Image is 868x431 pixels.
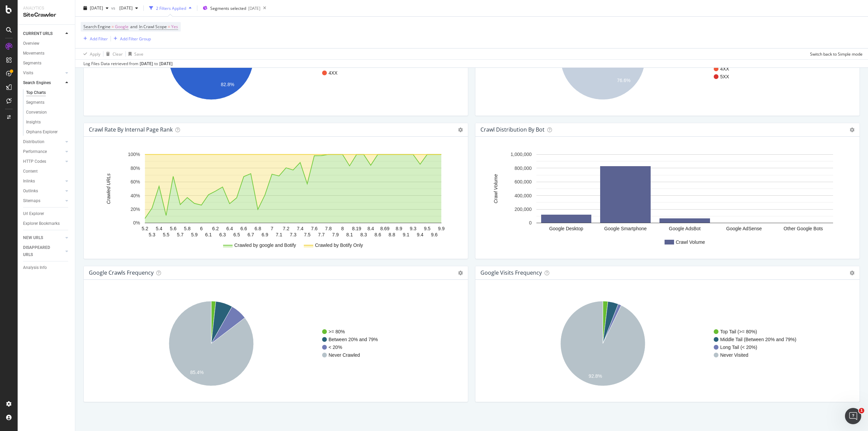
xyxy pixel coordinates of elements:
[396,226,402,231] text: 8.9
[346,232,353,237] text: 8.1
[726,226,762,231] text: Google AdSense
[325,226,332,231] text: 7.8
[23,197,63,204] a: Sitemaps
[514,165,532,171] text: 800,000
[26,129,70,136] a: Orphans Explorer
[120,36,151,41] div: Add Filter Group
[438,226,445,231] text: 9.9
[168,24,170,30] span: =
[514,179,532,184] text: 600,000
[146,3,194,14] button: 2 Filters Applied
[184,226,191,231] text: 5.8
[23,178,35,185] div: Inlinks
[374,232,381,237] text: 8.6
[417,232,423,237] text: 9.4
[784,226,823,231] text: Other Google Bots
[248,5,260,11] div: [DATE]
[191,232,198,237] text: 5.9
[480,268,542,277] h4: google Visits Frequency
[111,35,151,43] button: Add Filter Group
[23,168,38,175] div: Content
[329,352,360,358] text: Never Crawled
[271,226,273,231] text: 7
[669,226,701,231] text: Google AdsBot
[720,66,729,72] text: 4XX
[139,24,167,30] span: In Crawl Scope
[262,232,269,237] text: 6.9
[23,264,47,271] div: Analysis Info
[23,138,44,145] div: Distribution
[171,22,178,32] span: Yes
[481,148,852,253] svg: A chart.
[89,291,460,396] svg: A chart.
[23,148,63,155] a: Performance
[410,226,417,231] text: 9.3
[26,99,70,106] a: Segments
[212,226,219,231] text: 6.2
[720,352,748,358] text: Never Visited
[290,232,297,237] text: 7.3
[276,232,282,237] text: 7.1
[329,345,342,350] text: < 20%
[380,226,389,231] text: 8.69
[140,61,153,67] div: [DATE]
[23,210,70,217] a: Url Explorer
[142,226,149,231] text: 5.2
[549,226,584,231] text: Google Desktop
[26,89,46,96] div: Top Charts
[134,51,143,57] div: Save
[23,40,70,47] a: Overview
[90,36,108,41] div: Add Filter
[23,234,43,241] div: NEW URLS
[720,74,729,79] text: 5XX
[329,337,378,342] text: Between 20% and 79%
[133,220,140,226] text: 0%
[23,158,46,165] div: HTTP Codes
[83,61,173,67] div: Log Files Data retrieved from to
[200,226,203,231] text: 6
[23,148,47,155] div: Performance
[81,35,108,43] button: Add Filter
[26,129,58,136] div: Orphans Explorer
[234,242,296,248] text: Crawled by google and Botify
[297,226,304,231] text: 7.4
[23,197,40,204] div: Sitemaps
[248,232,254,237] text: 6.7
[106,174,111,204] text: Crawled URLs
[529,220,532,226] text: 0
[90,51,100,57] div: Apply
[190,370,204,375] text: 85.4%
[112,24,114,30] span: =
[113,51,123,57] div: Clear
[850,271,854,275] i: Options
[304,232,311,237] text: 7.5
[23,188,63,195] a: Outlinks
[311,226,318,231] text: 7.6
[200,3,260,14] button: Segments selected[DATE]
[89,148,460,253] svg: A chart.
[221,82,234,87] text: 82.8%
[126,48,143,59] button: Save
[329,70,338,76] text: 4XX
[514,207,532,212] text: 200,000
[89,268,154,277] h4: google Crawls Frequency
[480,125,545,134] h4: Crawl Distribution By Bot
[845,408,861,424] iframe: Intercom live chat
[511,152,532,157] text: 1,000,000
[159,61,173,67] div: [DATE]
[117,3,141,14] button: [DATE]
[219,232,226,237] text: 6.3
[26,99,44,106] div: Segments
[23,79,63,86] a: Search Engines
[163,232,170,237] text: 5.5
[23,168,70,175] a: Content
[859,408,864,413] span: 1
[481,291,852,396] div: A chart.
[360,232,367,237] text: 8.3
[156,226,162,231] text: 5.4
[514,193,532,198] text: 400,000
[226,226,233,231] text: 6.4
[149,232,156,237] text: 5.3
[26,119,70,126] a: Insights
